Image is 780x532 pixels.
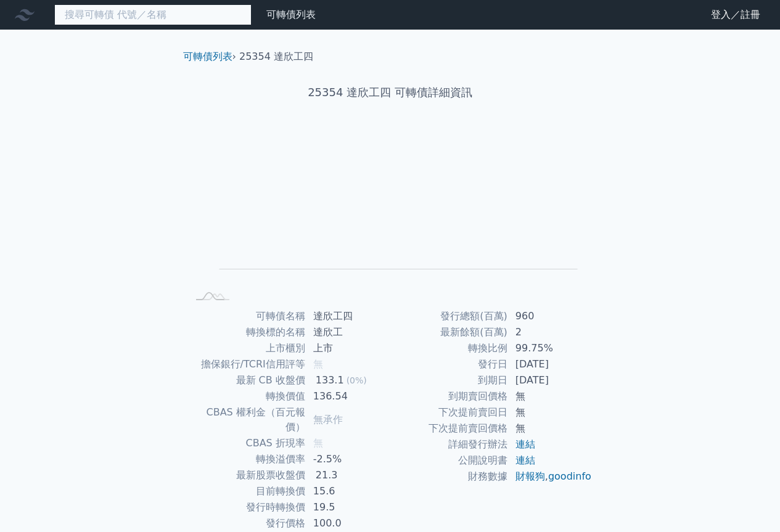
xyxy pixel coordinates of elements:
td: 上市 [306,340,390,356]
input: 搜尋可轉債 代號／名稱 [54,4,252,25]
td: 無 [508,420,593,436]
td: 轉換比例 [390,340,508,356]
span: 無 [313,437,323,449]
a: 連結 [515,454,535,466]
div: 133.1 [313,373,347,388]
td: 目前轉換價 [188,483,306,499]
td: 發行總額(百萬) [390,308,508,324]
td: 無 [508,404,593,420]
li: › [183,49,236,64]
td: 詳細發行辦法 [390,436,508,452]
td: 19.5 [306,499,390,515]
td: 最新餘額(百萬) [390,324,508,340]
td: 99.75% [508,340,593,356]
td: [DATE] [508,356,593,372]
td: 2 [508,324,593,340]
a: 可轉債列表 [183,51,232,62]
span: 無承作 [313,414,343,425]
td: CBAS 權利金（百元報價） [188,404,306,435]
td: CBAS 折現率 [188,435,306,451]
td: 到期賣回價格 [390,388,508,404]
a: 可轉債列表 [266,9,316,20]
td: 100.0 [306,515,390,531]
td: 擔保銀行/TCRI信用評等 [188,356,306,372]
a: 財報狗 [515,470,545,482]
td: 最新 CB 收盤價 [188,372,306,388]
td: 最新股票收盤價 [188,467,306,483]
td: 136.54 [306,388,390,404]
td: 上市櫃別 [188,340,306,356]
td: 發行時轉換價 [188,499,306,515]
a: goodinfo [548,470,591,482]
td: 達欣工 [306,324,390,340]
td: 到期日 [390,372,508,388]
td: 財務數據 [390,469,508,485]
td: 發行日 [390,356,508,372]
td: 達欣工四 [306,308,390,324]
li: 25354 達欣工四 [239,49,313,64]
td: 960 [508,308,593,324]
td: 發行價格 [188,515,306,531]
td: 轉換價值 [188,388,306,404]
td: 無 [508,388,593,404]
g: Chart [208,140,578,287]
h1: 25354 達欣工四 可轉債詳細資訊 [173,84,607,101]
td: 轉換標的名稱 [188,324,306,340]
td: 15.6 [306,483,390,499]
div: 21.3 [313,468,340,483]
td: -2.5% [306,451,390,467]
td: 下次提前賣回日 [390,404,508,420]
a: 連結 [515,438,535,450]
a: 登入／註冊 [701,5,770,25]
td: 轉換溢價率 [188,451,306,467]
td: 下次提前賣回價格 [390,420,508,436]
span: 無 [313,358,323,370]
span: (0%) [347,375,367,385]
td: 可轉債名稱 [188,308,306,324]
td: , [508,469,593,485]
td: 公開說明書 [390,452,508,469]
td: [DATE] [508,372,593,388]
